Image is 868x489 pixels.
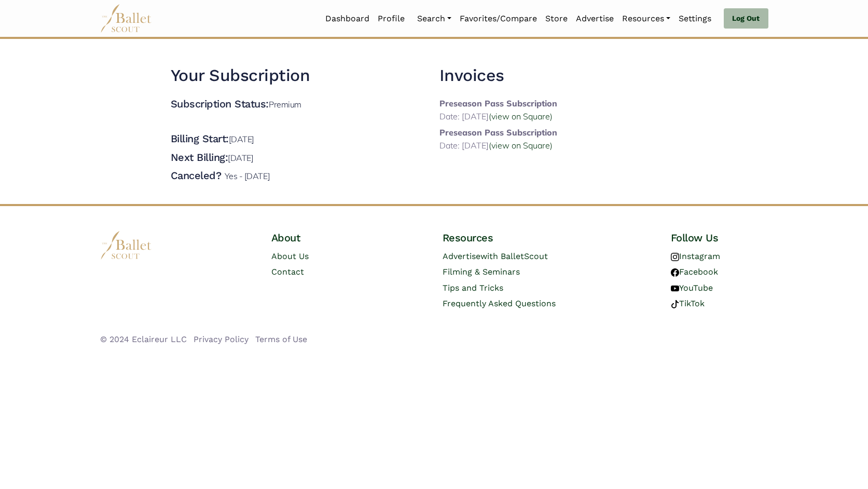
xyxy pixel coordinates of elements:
[443,251,548,261] a: Advertisewith BalletScout
[724,8,768,29] a: Log Out
[443,267,520,277] a: Filming & Seminars
[374,8,409,30] a: Profile
[171,132,310,146] h4: Billing Start:
[439,98,557,108] b: Preseason Pass Subscription
[671,298,705,308] a: TikTok
[100,231,152,260] img: logo
[671,268,679,277] img: facebook logo
[439,65,557,87] h2: Invoices
[572,8,618,30] a: Advertise
[171,97,301,112] h4: Subscription Status:
[271,267,304,277] a: Contact
[171,65,310,87] h2: Your Subscription
[194,334,249,344] a: Privacy Policy
[439,139,557,153] p: Date: [DATE]
[100,333,187,346] li: © 2024 Eclaireur LLC
[456,8,541,30] a: Favorites/Compare
[541,8,572,30] a: Store
[439,110,557,124] p: Date: [DATE]
[271,231,369,244] h4: About
[671,253,679,261] img: instagram logo
[321,8,374,30] a: Dashboard
[269,99,301,110] p: Premium
[171,151,310,165] h4: Next Billing:
[671,284,679,293] img: youtube logo
[671,231,768,244] h4: Follow Us
[618,8,674,30] a: Resources
[229,134,254,144] p: [DATE]
[671,267,718,277] a: Facebook
[489,111,553,121] a: (view on Square)
[228,153,253,163] p: [DATE]
[271,251,309,261] a: About Us
[443,231,597,244] h4: Resources
[413,8,456,30] a: Search
[671,300,679,308] img: tiktok logo
[489,140,553,151] a: (view on Square)
[171,169,222,182] span: Canceled?
[225,171,270,181] p: Yes - [DATE]
[443,298,556,308] a: Frequently Asked Questions
[671,283,713,293] a: YouTube
[674,8,715,30] a: Settings
[480,251,548,261] span: with BalletScout
[671,251,720,261] a: Instagram
[255,334,307,344] a: Terms of Use
[443,283,503,293] a: Tips and Tricks
[439,127,557,138] b: Preseason Pass Subscription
